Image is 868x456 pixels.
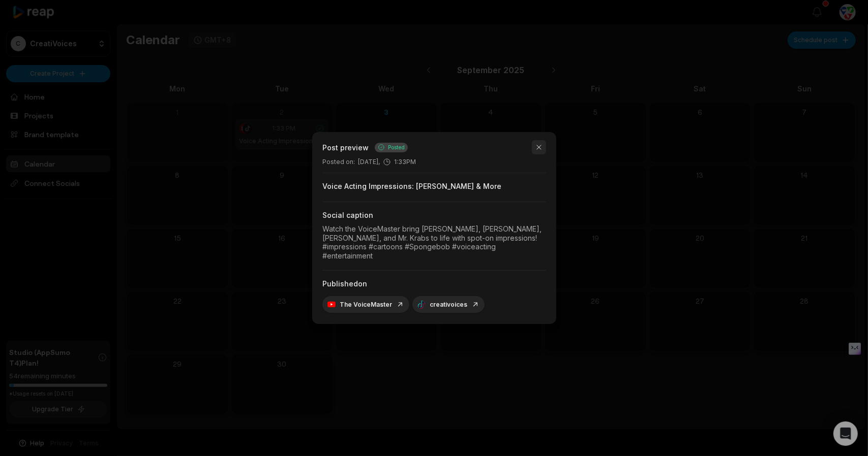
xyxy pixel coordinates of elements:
a: The VoiceMaster [327,300,404,309]
div: [DATE], 1:33PM [322,157,546,167]
div: Watch the VoiceMaster bring [PERSON_NAME], [PERSON_NAME], [PERSON_NAME], and Mr. Krabs to life wi... [322,224,546,260]
div: Voice Acting Impressions: [PERSON_NAME] & More [322,181,546,191]
span: Posted on : [322,157,355,167]
h2: Post preview [322,142,369,153]
a: creativoices [417,300,480,309]
span: Posted [388,144,405,151]
div: Social caption [322,210,546,220]
div: Published on [322,279,546,289]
